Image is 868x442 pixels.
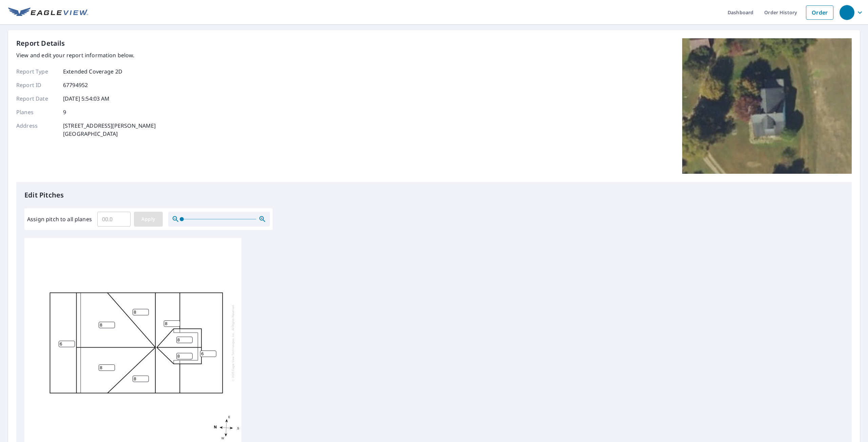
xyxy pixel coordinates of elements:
[16,94,57,103] p: Report Date
[63,94,110,103] p: [DATE] 5:54:03 AM
[63,122,156,138] p: [STREET_ADDRESS][PERSON_NAME] [GEOGRAPHIC_DATA]
[806,5,833,20] a: Order
[682,38,852,174] img: Top image
[63,108,66,116] p: 9
[97,210,131,229] input: 00.0
[63,67,122,76] p: Extended Coverage 2D
[63,81,88,89] p: 67794952
[16,108,57,116] p: Planes
[24,190,844,200] p: Edit Pitches
[27,215,92,223] label: Assign pitch to all planes
[16,81,57,89] p: Report ID
[16,51,156,59] p: View and edit your report information below.
[16,67,57,76] p: Report Type
[8,7,88,18] img: EV Logo
[139,215,157,224] span: Apply
[16,122,57,138] p: Address
[134,212,163,227] button: Apply
[16,38,65,48] p: Report Details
